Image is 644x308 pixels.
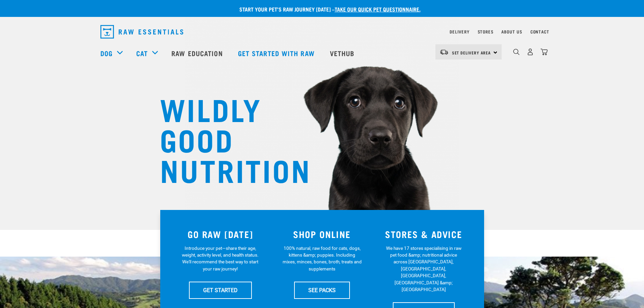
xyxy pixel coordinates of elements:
[541,48,548,55] img: home-icon@2x.png
[478,30,494,33] a: Stores
[384,245,463,293] p: We have 17 stores specialising in raw pet food &amp; nutritional advice across [GEOGRAPHIC_DATA],...
[95,22,549,41] nav: dropdown navigation
[439,49,449,55] img: van-moving.png
[513,49,520,55] img: home-icon-1@2x.png
[275,229,369,239] h3: SHOP ONLINE
[282,245,362,273] p: 100% natural, raw food for cats, dogs, kittens &amp; puppies. Including mixes, minces, bones, bro...
[530,30,549,33] a: Contact
[501,30,522,33] a: About Us
[450,30,469,33] a: Delivery
[174,229,267,239] h3: GO RAW [DATE]
[100,25,183,39] img: Raw Essentials Logo
[181,245,260,273] p: Introduce your pet—share their age, weight, activity level, and health status. We'll recommend th...
[160,93,295,184] h1: WILDLY GOOD NUTRITION
[335,7,421,10] a: take our quick pet questionnaire.
[136,48,148,58] a: Cat
[189,282,252,299] a: GET STARTED
[100,48,113,58] a: Dog
[231,40,323,67] a: Get started with Raw
[294,282,350,299] a: SEE PACKS
[323,40,363,67] a: Vethub
[165,40,231,67] a: Raw Education
[452,51,491,54] span: Set Delivery Area
[527,48,534,55] img: user.png
[377,229,471,239] h3: STORES & ADVICE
